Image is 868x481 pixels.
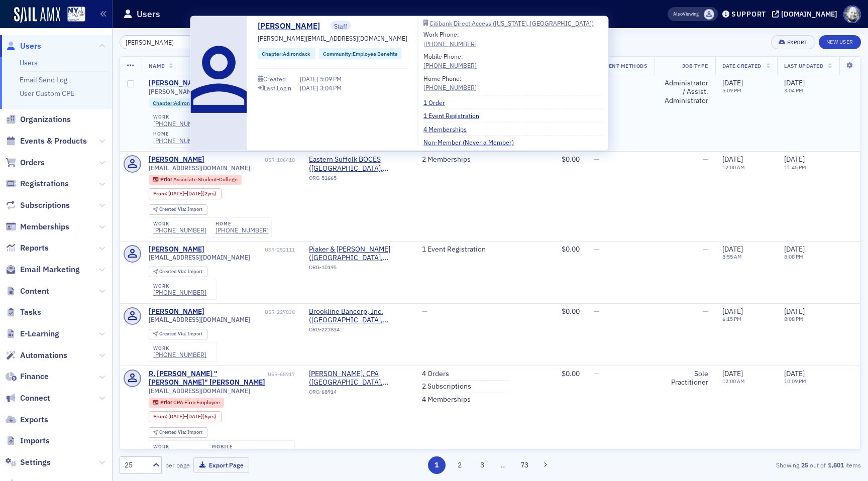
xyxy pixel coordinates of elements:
a: [PERSON_NAME] [149,79,204,88]
a: 4 Orders [422,370,449,379]
span: Associate Student-College [173,176,238,183]
div: work [153,283,206,289]
div: Created Via: Import [149,329,207,339]
time: 12:00 AM [722,164,745,171]
a: Content [6,286,49,297]
button: [DOMAIN_NAME] [772,11,841,18]
span: 3:04 PM [320,84,342,92]
time: 3:04 PM [784,87,803,94]
div: Created Via: Import [149,267,207,277]
div: Chapter: [149,98,206,108]
span: [DATE] [722,245,743,254]
span: [EMAIL_ADDRESS][DOMAIN_NAME] [149,164,250,172]
a: [PHONE_NUMBER] [153,137,206,145]
a: Email Send Log [20,75,67,84]
a: Memberships [6,221,69,232]
div: Created Via: Import [149,204,207,215]
div: Showing out of items [621,460,861,469]
div: USR-68917 [268,371,295,378]
span: Organizations [20,114,71,125]
span: Reports [20,243,49,254]
div: USR-252111 [206,247,295,253]
span: Exports [20,414,48,425]
div: ORG-10195 [309,264,408,274]
div: work [153,444,206,450]
span: [DATE] [722,307,743,316]
span: [DATE] [784,307,805,316]
span: [DATE] [784,245,805,254]
span: [DATE] [784,155,805,164]
a: Tasks [6,307,41,318]
span: Community : [323,50,353,57]
span: Brookline Bancorp, Inc. (Boston, MA) [309,307,408,325]
span: Chapter : [153,99,174,106]
div: Export [787,40,808,45]
a: Prior CPA Firm Employee [153,399,220,406]
span: Profile [843,6,861,23]
strong: 1,801 [826,460,845,469]
time: 5:09 PM [722,87,741,94]
a: [PHONE_NUMBER] [423,83,477,92]
a: [PERSON_NAME] [149,307,204,316]
a: Orders [6,157,45,168]
div: Home Phone: [423,73,477,92]
div: ORG-68914 [309,389,408,399]
span: $0.00 [562,307,580,316]
time: 10:09 PM [784,378,806,385]
button: Export [771,35,815,49]
input: Search… [120,35,215,49]
span: Elizabeth Schiralli, CPA (Wellsville, NY) [309,370,408,387]
a: Non-Member (Never a Member) [423,138,521,147]
a: [PHONE_NUMBER] [153,289,206,296]
img: SailAMX [67,7,85,22]
span: CPA Firm Employee [173,399,220,406]
span: — [703,155,708,164]
div: Prior: Prior: Associate Student-College [149,175,242,185]
a: 1 Event Registration [422,245,486,254]
span: Payment Methods [594,62,647,69]
a: Prior Associate Student-College [153,176,237,183]
span: $0.00 [562,155,580,164]
span: [DATE] [784,78,805,87]
span: — [422,307,427,316]
span: Staff [331,21,351,31]
div: Import [159,331,202,337]
span: Created Via : [159,429,187,435]
span: Piaker & Lyons (Binghamton, NY) [309,245,408,263]
span: From : [153,413,168,420]
span: Settings [20,457,51,468]
span: Registrations [20,178,69,189]
div: home [153,131,206,137]
span: [EMAIL_ADDRESS][DOMAIN_NAME] [149,387,250,395]
a: Imports [6,435,50,446]
span: Orders [20,157,45,168]
a: Email Marketing [6,264,80,275]
a: Chapter:Adirondack [262,50,310,58]
div: [PHONE_NUMBER] [153,351,206,358]
time: 11:45 PM [784,164,806,171]
span: [DATE] [722,369,743,378]
button: 3 [474,456,491,474]
span: [DATE] [722,155,743,164]
span: Eastern Suffolk BOCES (Patchogue, NY) [309,155,408,173]
a: Users [6,41,41,52]
time: 8:08 PM [784,315,803,322]
div: work [153,345,206,351]
div: Citibank Direct Access ([US_STATE], [GEOGRAPHIC_DATA]) [429,20,594,26]
span: Last Updated [784,62,823,69]
span: — [703,245,708,254]
div: Import [159,207,202,212]
span: — [703,307,708,316]
span: From : [153,190,168,197]
span: — [594,307,599,316]
span: [DATE] [300,74,320,82]
span: Chapter : [262,50,283,57]
div: Administrator / Assist. Administrator [662,79,708,105]
strong: 25 [799,460,810,469]
span: Memberships [20,221,69,232]
div: Community: [318,48,402,60]
span: Tasks [20,307,41,318]
div: USR-106418 [206,157,295,163]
